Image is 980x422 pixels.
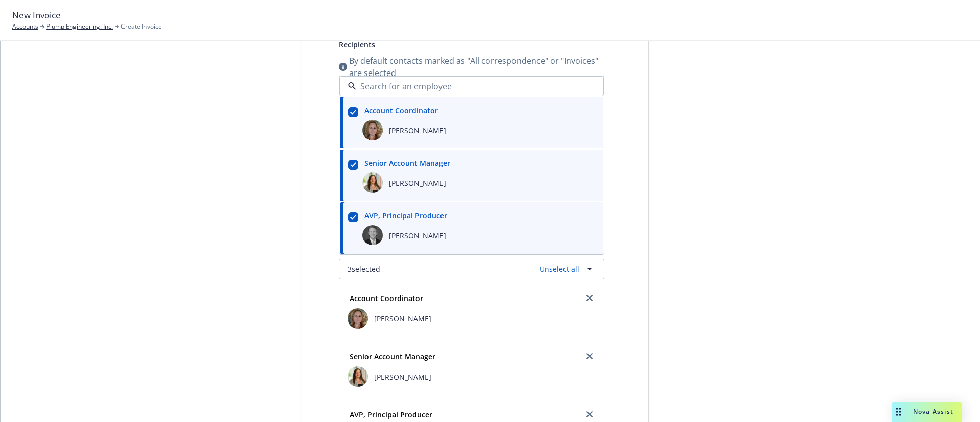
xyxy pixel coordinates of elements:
[374,371,431,382] span: [PERSON_NAME]
[913,407,953,416] span: Nova Assist
[892,402,905,422] div: Drag to move
[583,292,596,304] a: close
[389,178,446,188] span: [PERSON_NAME]
[46,22,113,31] a: Plump Engineering, Inc.
[583,408,596,420] a: close
[350,410,432,419] strong: AVP, Principal Producer
[362,120,383,140] img: employee photo
[350,352,435,361] strong: Senior Account Manager
[389,125,446,136] span: [PERSON_NAME]
[350,293,423,303] strong: Account Coordinator
[583,350,596,362] a: close
[348,264,380,275] span: 3 selected
[892,402,962,422] button: Nova Assist
[339,259,604,279] button: 3selectedUnselect all
[12,9,61,22] span: New Invoice
[364,158,450,168] strong: Senior Account Manager
[121,22,162,31] span: Create Invoice
[12,22,38,31] a: Accounts
[348,308,368,329] img: employee photo
[364,106,438,115] strong: Account Coordinator
[362,225,383,245] img: employee photo
[348,366,368,387] img: employee photo
[364,211,447,220] strong: AVP, Principal Producer
[339,40,375,49] span: Recipients
[362,172,383,193] img: employee photo
[389,230,446,241] span: [PERSON_NAME]
[374,313,431,324] span: [PERSON_NAME]
[535,264,579,275] a: Unselect all
[356,80,583,92] input: Search for an employee
[349,55,604,79] span: By default contacts marked as "All correspondence" or "Invoices" are selected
